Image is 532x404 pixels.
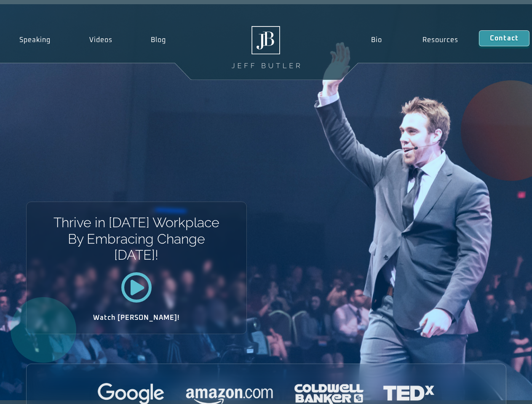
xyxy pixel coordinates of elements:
[350,30,402,50] a: Bio
[56,314,217,321] h2: Watch [PERSON_NAME]!
[131,30,185,50] a: Blog
[479,30,529,46] a: Contact
[490,35,519,42] span: Contact
[70,30,132,50] a: Videos
[53,215,220,263] h1: Thrive in [DATE] Workplace By Embracing Change [DATE]!
[402,30,479,50] a: Resources
[350,30,479,50] nav: Menu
